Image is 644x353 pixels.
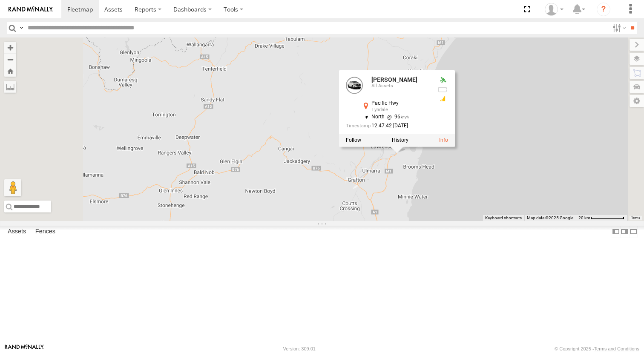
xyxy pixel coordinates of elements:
[371,77,417,83] a: [PERSON_NAME]
[578,215,590,220] span: 20 km
[346,77,363,94] a: View Asset Details
[4,65,16,77] button: Zoom Home
[9,6,53,12] img: rand-logo.svg
[18,22,25,34] label: Search Query
[346,123,431,129] div: Date/time of location update
[346,137,361,143] label: Realtime tracking of Asset
[609,22,627,34] label: Search Filter Options
[392,137,408,143] label: View Asset History
[4,53,16,65] button: Zoom out
[4,42,16,53] button: Zoom in
[576,215,627,221] button: Map scale: 20 km per 76 pixels
[371,83,431,89] div: All Assets
[527,215,573,220] span: Map data ©2025 Google
[629,226,638,238] label: Hide Summary Table
[5,344,44,353] a: Visit our Website
[612,226,620,238] label: Dock Summary Table to the Left
[283,346,316,351] div: Version: 309.01
[597,3,610,16] i: ?
[4,81,16,93] label: Measure
[438,86,448,93] div: No battery health information received from this device.
[4,179,21,196] button: Drag Pegman onto the map to open Street View
[631,216,640,220] a: Terms (opens in new tab)
[371,107,431,112] div: Tyndale
[439,137,448,143] a: View Asset Details
[371,114,385,120] span: North
[594,346,639,351] a: Terms and Conditions
[630,95,644,107] label: Map Settings
[485,215,522,221] button: Keyboard shortcuts
[555,346,639,351] div: © Copyright 2025 -
[620,226,629,238] label: Dock Summary Table to the Right
[3,226,30,238] label: Assets
[371,101,431,106] div: Pacific Hwy
[438,77,448,84] div: Valid GPS Fix
[385,114,409,120] span: 96
[542,3,566,16] div: Michael Townsend
[31,226,60,238] label: Fences
[438,95,448,102] div: GSM Signal = 3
